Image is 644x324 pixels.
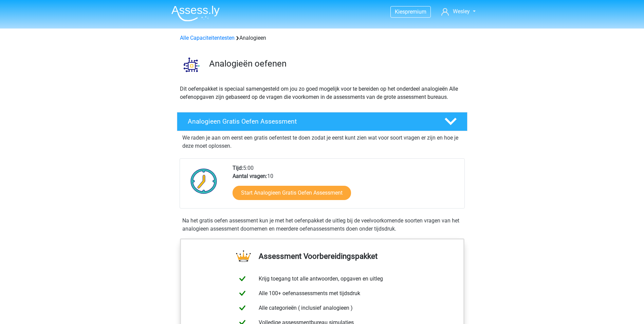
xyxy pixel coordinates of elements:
[209,58,462,69] h3: Analogieën oefenen
[177,50,206,79] img: analogieen
[233,186,351,200] a: Start Analogieen Gratis Oefen Assessment
[182,134,462,150] p: We raden je aan om eerst een gratis oefentest te doen zodat je eerst kunt zien wat voor soort vra...
[171,5,220,21] img: Assessly
[227,164,464,208] div: 5:00 10
[233,165,243,171] b: Tijd:
[187,164,221,198] img: Klok
[233,173,267,179] b: Aantal vragen:
[395,8,405,15] span: Kies
[174,112,470,131] a: Analogieen Gratis Oefen Assessment
[439,7,478,16] a: Wesley
[180,35,235,41] a: Alle Capaciteitentesten
[405,8,426,15] span: premium
[391,7,430,16] a: Kiespremium
[188,118,434,125] h4: Analogieen Gratis Oefen Assessment
[453,8,470,15] span: Wesley
[177,34,467,42] div: Analogieen
[180,85,464,101] p: Dit oefenpakket is speciaal samengesteld om jou zo goed mogelijk voor te bereiden op het onderdee...
[180,217,465,233] div: Na het gratis oefen assessment kun je met het oefenpakket de uitleg bij de veelvoorkomende soorte...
